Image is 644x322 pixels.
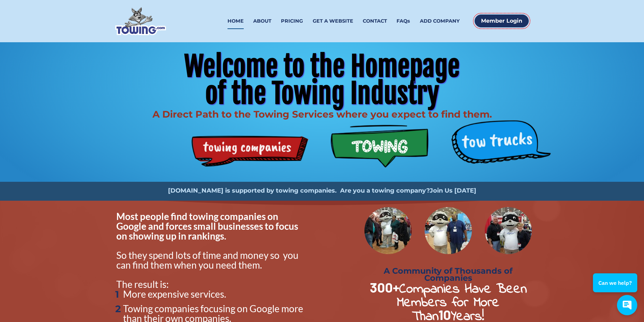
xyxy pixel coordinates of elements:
[475,15,529,27] a: Member Login
[168,187,430,194] strong: [DOMAIN_NAME] is supported by towing companies. Are you a towing company?
[228,13,244,29] a: HOME
[205,76,439,110] span: of the Towing Industry
[420,13,460,29] a: ADD COMPANY
[184,49,460,83] span: Welcome to the Homepage
[253,13,271,29] a: ABOUT
[313,13,353,29] a: GET A WEBSITE
[116,278,169,290] span: The result is:
[397,13,410,29] a: FAQs
[370,279,399,295] strong: 300+
[152,108,492,120] span: A Direct Path to the Towing Services where you expect to find them.
[123,288,226,300] span: More expensive services.
[281,13,303,29] a: PRICING
[430,187,476,194] a: Join Us [DATE]
[115,7,166,35] img: Towing.com Logo
[116,249,300,271] span: So they spend lots of time and money so you can find them when you need them.
[399,279,527,299] strong: Companies Have Been
[384,266,515,283] strong: A Community of Thousands of Companies
[363,13,387,29] a: CONTACT
[116,210,300,242] span: Most people find towing companies on Google and forces small businesses to focus on showing up in...
[588,255,644,322] iframe: Conversations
